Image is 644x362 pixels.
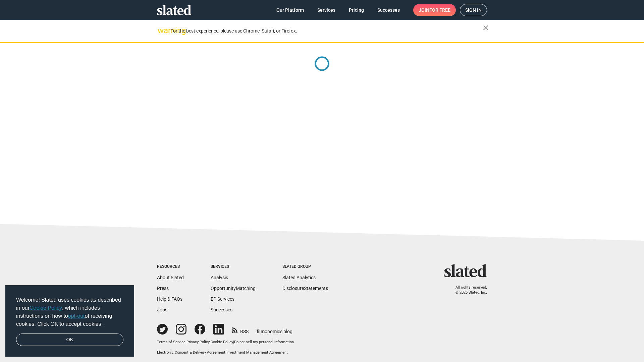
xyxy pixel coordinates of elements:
[157,275,184,280] a: About Slated
[276,4,304,16] span: Our Platform
[429,4,450,16] span: for free
[211,296,234,302] a: EP Services
[465,4,482,16] span: Sign in
[157,307,167,312] a: Jobs
[186,340,210,344] a: Privacy Policy
[271,4,309,16] a: Our Platform
[282,264,328,269] div: Slated Group
[225,350,226,355] span: |
[226,350,288,355] a: Investment Management Agreement
[157,340,185,344] a: Terms of Service
[343,4,369,16] a: Pricing
[419,4,450,16] span: Join
[377,4,400,16] span: Successes
[211,307,232,312] a: Successes
[233,340,234,344] span: |
[5,285,134,357] div: cookieconsent
[257,323,292,335] a: filmonomics blog
[185,340,186,344] span: |
[211,340,233,344] a: Cookie Policy
[317,4,335,16] span: Services
[312,4,341,16] a: Services
[170,26,483,36] div: For the best experience, please use Chrome, Safari, or Firefox.
[372,4,405,16] a: Successes
[211,264,256,269] div: Services
[16,334,123,346] a: dismiss cookie message
[460,4,487,16] a: Sign in
[257,329,265,334] span: film
[30,305,62,311] a: Cookie Policy
[282,275,316,280] a: Slated Analytics
[16,296,123,328] span: Welcome! Slated uses cookies as described in our , which includes instructions on how to of recei...
[282,286,328,291] a: DisclosureStatements
[234,340,294,345] button: Do not sell my personal information
[68,313,85,319] a: opt-out
[211,275,228,280] a: Analysis
[210,340,211,344] span: |
[482,24,490,32] mat-icon: close
[158,26,166,35] mat-icon: warning
[157,286,169,291] a: Press
[232,324,249,335] a: RSS
[211,286,256,291] a: OpportunityMatching
[413,4,456,16] a: Joinfor free
[349,4,364,16] span: Pricing
[157,350,225,355] a: Electronic Consent & Delivery Agreement
[157,264,184,269] div: Resources
[157,296,182,302] a: Help & FAQs
[448,285,487,295] p: All rights reserved. © 2025 Slated, Inc.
